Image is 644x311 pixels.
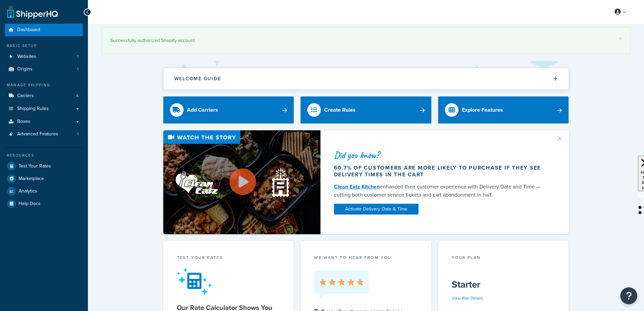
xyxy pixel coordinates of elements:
a: View Plan Details [452,295,483,301]
h2: Welcome Guide [174,76,221,81]
div: Successfully authorized Shopify account [110,36,622,45]
div: 60.7% of customers are more likely to purchase if they see delivery times in the cart [334,164,548,178]
a: Shipping Rules [5,103,83,115]
span: Analytics [19,188,37,194]
div: Manage Shipping [5,82,83,88]
span: Websites [17,54,36,60]
div: Basic Setup [5,43,83,49]
span: Origins [17,66,32,72]
div: Explore Features [462,105,503,115]
h5: Starter [452,279,555,290]
li: Advanced Features [5,128,83,140]
a: × [619,36,622,41]
span: Advanced Features [17,131,58,137]
div: Test your rates [177,254,281,262]
li: Origins [5,63,83,75]
a: Clean Eatz Kitchen [334,183,380,191]
span: Test Your Rates [19,163,51,169]
li: Websites [5,50,83,63]
a: Create Rules [301,96,431,124]
button: Open Resource Center [620,287,637,304]
div: Add Carriers [187,105,218,115]
span: Boxes [17,119,30,125]
span: Carriers [17,93,34,99]
span: Marketplace [19,176,44,182]
a: Websites1 [5,50,83,63]
a: Test Your Rates [5,160,83,172]
a: Advanced Features1 [5,128,83,140]
span: 1 [77,131,78,137]
a: Explore Features [438,96,569,124]
a: Marketplace [5,173,83,185]
span: 1 [77,54,78,60]
div: Did you know? [334,150,548,160]
div: Resources [5,153,83,158]
span: 1 [77,66,78,72]
a: Dashboard [5,24,83,36]
div: Create Rules [324,105,356,115]
img: Video thumbnail [163,130,320,234]
span: Help Docs [19,201,41,207]
a: Add Carriers [163,96,294,124]
p: we want to hear from you [314,254,418,261]
li: Carriers [5,90,83,102]
a: Analytics [5,185,83,197]
a: Origins1 [5,63,83,75]
span: Shipping Rules [17,106,49,112]
a: Help Docs [5,198,83,210]
span: Dashboard [17,27,40,33]
div: Your Plan [452,254,555,262]
span: 4 [76,93,78,99]
div: enhanced their customer experience with Delivery Date and Time — cutting both customer service ti... [334,183,548,199]
a: Activate Delivery Date & Time [334,204,419,215]
a: Carriers4 [5,90,83,102]
a: Boxes [5,115,83,128]
button: Welcome Guide [164,68,569,89]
